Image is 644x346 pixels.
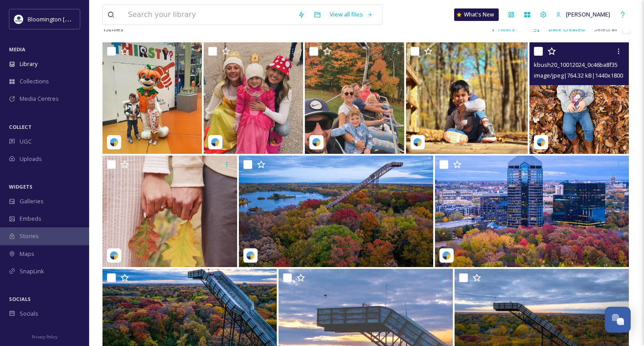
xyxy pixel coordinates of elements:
a: Privacy Policy [32,331,57,342]
img: snapsea-logo.png [110,138,119,147]
span: UGC [20,137,32,146]
img: ktsarg11213_10012024_addc878232252254db07642e26fb932b59d02eab7a884ce6a93fc1f45224f578.jpg [305,42,404,154]
img: ktsarg11213_10012024_addc878232252254db07642e26fb932b59d02eab7a884ce6a93fc1f45224f578.jpg [204,42,303,154]
span: Bloomington [US_STATE] Travel & Tourism [28,15,139,23]
span: MEDIA [9,46,25,53]
span: Stories [20,232,39,240]
a: [PERSON_NAME] [551,6,615,23]
span: Galleries [20,197,44,206]
span: Maps [20,250,34,258]
span: Uploads [20,155,42,163]
span: Library [20,60,37,68]
img: snapsea-logo.png [312,138,321,147]
span: [PERSON_NAME] [566,10,610,18]
img: snapsea-logo.png [442,251,451,260]
span: SnapLink [20,267,44,276]
img: snapsea-logo.png [246,251,255,260]
button: Open Chat [605,307,631,333]
span: SOCIALS [9,296,31,302]
img: laurenmriemersma_10012024_0f1b5024aa60b07ab22c551f3ec8cf936c7cac33e57a26bf8b8945c759220770.jpg [103,156,237,267]
img: snapsea-logo.png [537,138,546,147]
span: WIDGETS [9,183,33,190]
img: kbush20_10012024_0c46ba8f358491aa9e769a1b3800f3b2acf96fcae60f151edfb224bf3decb2b2.jpg [529,42,629,154]
img: 429649847_804695101686009_1723528578384153789_n.jpg [14,15,23,24]
a: View all files [325,6,377,23]
img: snapsea-logo.png [211,138,220,147]
span: Socials [20,309,38,318]
img: _612photography__10012024_d92236998d0acf1b5b64606ab5e881d16ace5f9ba1e145e813597ca76c28beb3.jpg [435,156,629,267]
span: image/jpeg | 764.32 kB | 1440 x 1800 [534,71,623,79]
img: _612photography__10012024_d92236998d0acf1b5b64606ab5e881d16ace5f9ba1e145e813597ca76c28beb3.jpg [239,156,433,267]
span: COLLECT [9,124,32,130]
span: Collections [20,77,49,86]
img: snapsea-logo.png [110,251,119,260]
img: agustingnanadurai_10012024_5c6867d4283a57a2c46f7de5ace4ffd13186b58778ae7fafbc8a0db389504d4e.jpg [406,42,528,154]
input: Search your library [123,5,293,25]
span: Privacy Policy [32,334,57,340]
span: Media Centres [20,95,59,103]
img: ktsarg11213_10012024_addc878232252254db07642e26fb932b59d02eab7a884ce6a93fc1f45224f578.jpg [103,42,202,154]
img: snapsea-logo.png [413,138,422,147]
span: Embeds [20,214,41,223]
a: What's New [454,8,499,21]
